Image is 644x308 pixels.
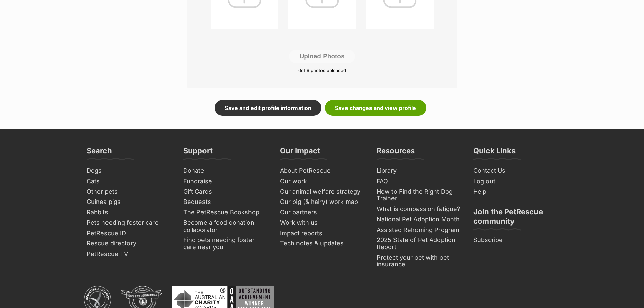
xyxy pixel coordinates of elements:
[471,176,560,187] a: Log out
[277,228,367,239] a: Impact reports
[197,67,447,74] p: of 9 photos uploaded
[473,146,516,160] h3: Quick Links
[277,187,367,197] a: Our animal welfare strategy
[374,225,464,235] a: Assisted Rehoming Program
[374,235,464,252] a: 2025 State of Pet Adoption Report
[84,228,174,239] a: PetRescue ID
[277,218,367,228] a: Work with us
[84,207,174,218] a: Rabbits
[473,207,558,230] h3: Join the PetRescue community
[84,218,174,228] a: Pets needing foster care
[84,197,174,207] a: Guinea pigs
[471,166,560,176] a: Contact Us
[374,204,464,214] a: What is compassion fatigue?
[277,197,367,207] a: Our big (& hairy) work map
[374,166,464,176] a: Library
[84,238,174,249] a: Rescue directory
[181,197,270,207] a: Bequests
[181,207,270,218] a: The PetRescue Bookshop
[87,146,112,160] h3: Search
[181,235,270,252] a: Find pets needing foster care near you
[215,100,321,116] a: Save and edit profile information
[181,218,270,235] a: Become a food donation collaborator
[374,214,464,225] a: National Pet Adoption Month
[374,176,464,187] a: FAQ
[277,176,367,187] a: Our work
[84,166,174,176] a: Dogs
[181,166,270,176] a: Donate
[298,68,301,73] span: 0
[277,238,367,249] a: Tech notes & updates
[181,187,270,197] a: Gift Cards
[277,207,367,218] a: Our partners
[377,146,415,160] h3: Resources
[374,253,464,270] a: Protect your pet with pet insurance
[325,100,426,116] a: Save changes and view profile
[183,146,213,160] h3: Support
[471,187,560,197] a: Help
[471,235,560,245] a: Subscribe
[277,166,367,176] a: About PetRescue
[181,176,270,187] a: Fundraise
[84,176,174,187] a: Cats
[374,187,464,204] a: How to Find the Right Dog Trainer
[280,146,320,160] h3: Our Impact
[84,249,174,259] a: PetRescue TV
[289,50,355,63] button: Upload Photos
[84,187,174,197] a: Other pets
